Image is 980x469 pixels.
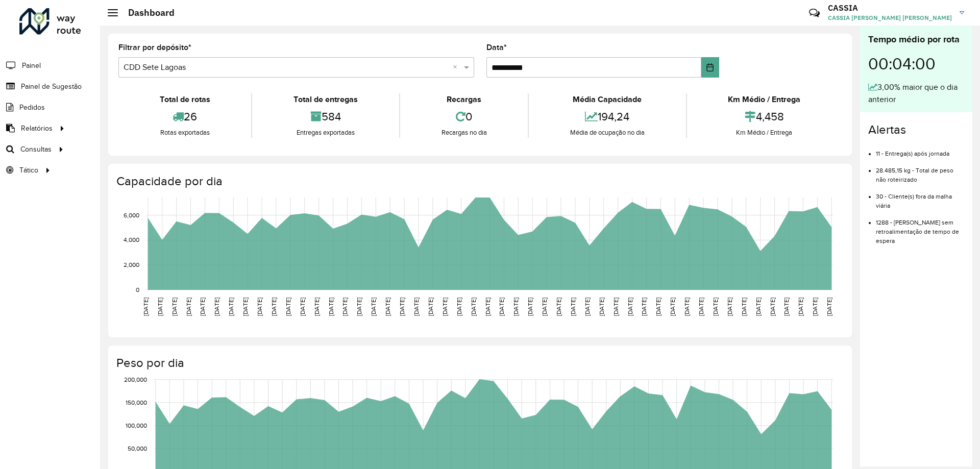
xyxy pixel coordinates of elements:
text: [DATE] [598,298,605,316]
text: [DATE] [213,298,220,316]
text: [DATE] [242,298,249,316]
text: 200,000 [124,376,147,383]
div: Tempo médio por rota [868,33,964,46]
div: 194,24 [531,106,683,128]
div: Total de entregas [255,93,396,106]
label: Filtrar por depósito [118,41,191,54]
li: 1288 - [PERSON_NAME] sem retroalimentação de tempo de espera [876,210,964,245]
div: Km Médio / Entrega [690,93,839,106]
text: [DATE] [683,298,690,316]
h3: CASSIA [828,3,952,13]
text: [DATE] [584,298,591,316]
text: [DATE] [484,298,491,316]
text: [DATE] [341,298,348,316]
text: [DATE] [655,298,661,316]
text: [DATE] [142,298,149,316]
text: 0 [136,286,139,293]
div: 3,00% maior que o dia anterior [868,81,964,106]
h2: Dashboard [118,7,175,18]
span: Tático [19,165,38,176]
button: Choose Date [701,57,719,78]
li: 28.485,15 kg - Total de peso não roteirizado [876,158,964,184]
text: [DATE] [498,298,505,316]
text: 150,000 [126,399,147,406]
text: [DATE] [812,298,818,316]
text: [DATE] [669,298,676,316]
text: [DATE] [185,298,192,316]
div: Rotas exportadas [121,128,249,138]
text: [DATE] [285,298,291,316]
text: [DATE] [228,298,234,316]
text: [DATE] [512,298,519,316]
text: [DATE] [470,298,477,316]
text: 100,000 [126,422,147,429]
text: [DATE] [199,298,206,316]
text: [DATE] [271,298,277,316]
text: [DATE] [456,298,462,316]
text: [DATE] [442,298,448,316]
text: [DATE] [384,298,391,316]
text: [DATE] [427,298,434,316]
text: [DATE] [313,298,320,316]
span: CASSIA [PERSON_NAME] [PERSON_NAME] [828,13,952,22]
div: 00:04:00 [868,46,964,81]
text: [DATE] [741,298,747,316]
div: 584 [255,106,396,128]
text: [DATE] [413,298,420,316]
a: Contato Rápido [803,2,825,24]
div: Total de rotas [121,93,249,106]
div: 0 [403,106,525,128]
label: Data [486,41,507,54]
div: Média Capacidade [531,93,683,106]
text: [DATE] [256,298,263,316]
text: [DATE] [555,298,562,316]
text: [DATE] [769,298,776,316]
text: [DATE] [698,298,704,316]
text: [DATE] [171,298,178,316]
h4: Capacidade por dia [116,174,842,189]
text: [DATE] [299,298,306,316]
text: [DATE] [399,298,405,316]
text: [DATE] [370,298,377,316]
text: 6,000 [124,212,139,218]
span: Clear all [453,61,461,73]
text: [DATE] [527,298,533,316]
text: [DATE] [541,298,548,316]
text: [DATE] [328,298,334,316]
div: Km Médio / Entrega [690,128,839,138]
text: [DATE] [797,298,804,316]
div: Recargas [403,93,525,106]
text: 2,000 [124,261,139,268]
h4: Peso por dia [116,356,842,371]
div: Entregas exportadas [255,128,396,138]
text: 4,000 [124,237,139,243]
div: 26 [121,106,249,128]
text: [DATE] [157,298,163,316]
span: Relatórios [21,123,53,134]
span: Painel [22,60,41,71]
text: [DATE] [726,298,733,316]
text: [DATE] [356,298,362,316]
h4: Alertas [868,122,964,137]
text: [DATE] [612,298,619,316]
text: [DATE] [712,298,719,316]
li: 11 - Entrega(s) após jornada [876,141,964,158]
li: 30 - Cliente(s) fora da malha viária [876,184,964,210]
text: [DATE] [755,298,762,316]
div: Recargas no dia [403,128,525,138]
span: Consultas [20,144,52,155]
div: 4,458 [690,106,839,128]
span: Painel de Sugestão [21,81,82,92]
text: [DATE] [627,298,633,316]
div: Média de ocupação no dia [531,128,683,138]
text: 50,000 [128,445,147,452]
text: [DATE] [783,298,790,316]
text: [DATE] [641,298,647,316]
span: Pedidos [19,102,45,113]
text: [DATE] [570,298,576,316]
text: [DATE] [826,298,832,316]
